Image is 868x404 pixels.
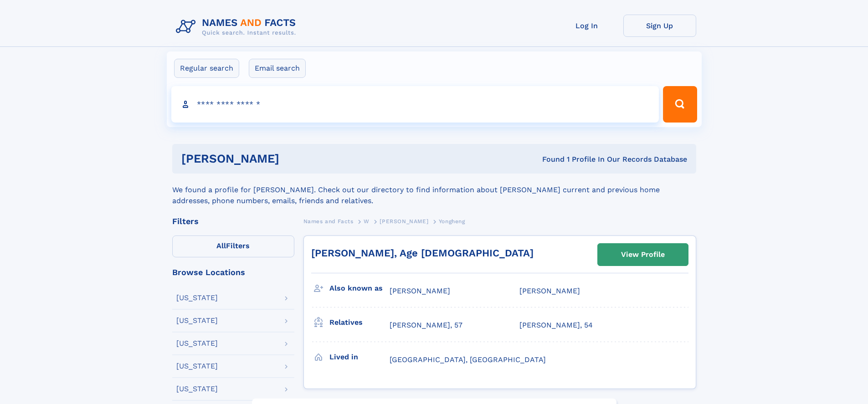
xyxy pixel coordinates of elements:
[176,385,218,393] div: [US_STATE]
[329,281,390,296] h3: Also known as
[172,235,294,257] label: Filters
[329,315,390,330] h3: Relatives
[172,174,696,206] div: We found a profile for [PERSON_NAME]. Check out our directory to find information about [PERSON_N...
[411,154,687,164] div: Found 1 Profile In Our Records Database
[390,286,450,295] span: [PERSON_NAME]
[216,241,226,250] span: All
[176,363,218,370] div: [US_STATE]
[249,59,306,78] label: Email search
[176,340,218,347] div: [US_STATE]
[663,86,697,123] button: Search Button
[172,217,294,225] div: Filters
[181,153,411,164] h1: [PERSON_NAME]
[380,218,428,225] span: [PERSON_NAME]
[519,320,593,330] a: [PERSON_NAME], 54
[390,355,546,364] span: [GEOGRAPHIC_DATA], [GEOGRAPHIC_DATA]
[303,215,354,227] a: Names and Facts
[311,247,534,259] a: [PERSON_NAME], Age [DEMOGRAPHIC_DATA]
[390,320,462,330] a: [PERSON_NAME], 57
[329,349,390,365] h3: Lived in
[172,15,303,39] img: Logo Names and Facts
[380,215,428,227] a: [PERSON_NAME]
[176,294,218,302] div: [US_STATE]
[364,215,370,227] a: W
[176,317,218,324] div: [US_STATE]
[623,15,696,37] a: Sign Up
[598,244,688,266] a: View Profile
[519,286,580,295] span: [PERSON_NAME]
[172,268,294,276] div: Browse Locations
[439,218,465,225] span: Yongheng
[621,244,665,265] div: View Profile
[171,86,659,123] input: search input
[364,218,370,225] span: W
[174,59,239,78] label: Regular search
[550,15,623,37] a: Log In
